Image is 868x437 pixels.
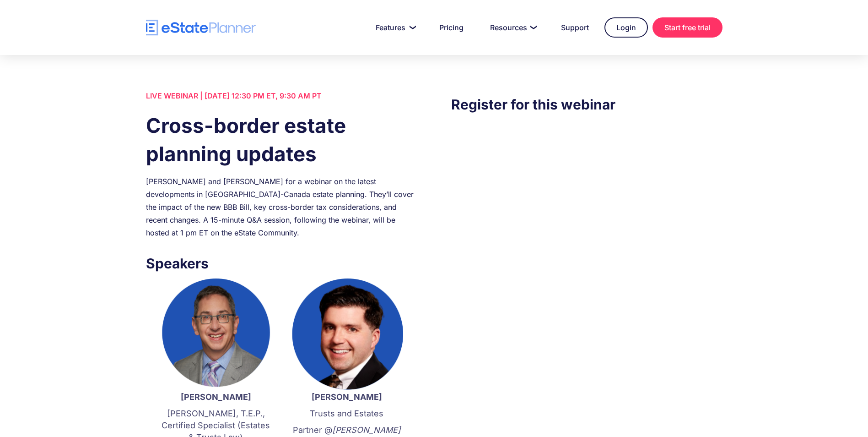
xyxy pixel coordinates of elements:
[146,111,417,168] h1: Cross-border estate planning updates
[291,408,403,420] p: Trusts and Estates
[479,18,545,37] a: Resources
[146,20,256,36] a: home
[550,18,600,37] a: Support
[312,392,382,402] strong: [PERSON_NAME]
[604,17,648,38] a: Login
[451,133,722,289] iframe: Form 0
[181,392,251,402] strong: [PERSON_NAME]
[428,18,474,37] a: Pricing
[146,89,417,102] div: LIVE WEBINAR | [DATE] 12:30 PM ET, 9:30 AM PT
[451,94,722,115] h3: Register for this webinar
[146,253,417,274] h3: Speakers
[365,18,424,37] a: Features
[652,17,722,38] a: Start free trial
[146,175,417,239] div: [PERSON_NAME] and [PERSON_NAME] for a webinar on the latest developments in [GEOGRAPHIC_DATA]-Can...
